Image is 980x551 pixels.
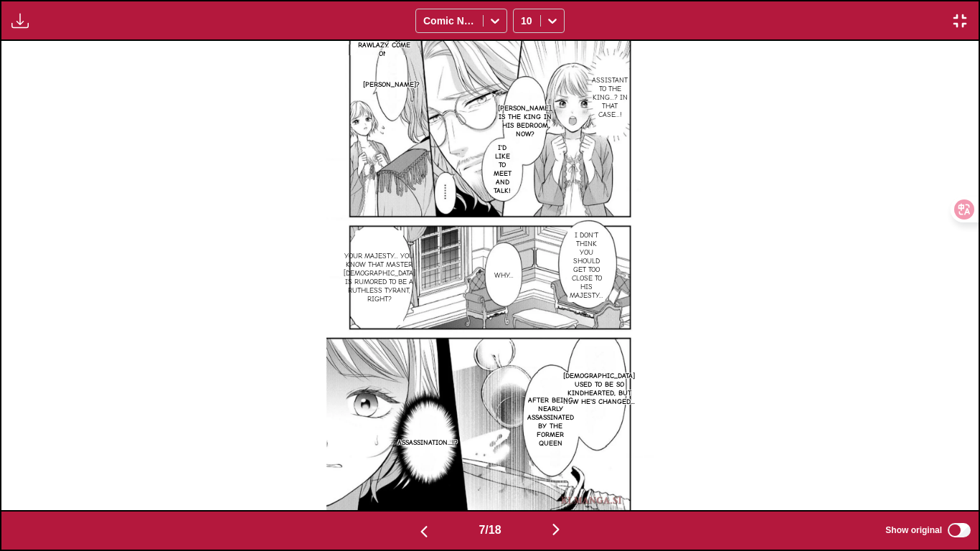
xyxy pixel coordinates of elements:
p: [PERSON_NAME], is the king in his bedroom now? [495,101,555,141]
img: Next page [547,521,565,538]
p: RawLazy. Come on. [349,38,419,61]
p: [PERSON_NAME]? [360,77,423,92]
span: Show original [885,525,942,535]
input: Show original [948,523,971,537]
img: Manga Panel [326,41,654,509]
p: After being nearly assassinated by the former queen [524,393,577,451]
p: Why... [491,268,517,283]
p: Your Majesty... You know that Master [DEMOGRAPHIC_DATA] is rumored to be a ruthless tyrant, right? [341,249,418,306]
p: Assistant to the king...? In that case...! [589,73,631,122]
img: Previous page [415,523,433,540]
p: I'd like to meet and talk! [489,141,515,198]
span: 7 / 18 [479,524,501,537]
img: Download translated images [11,12,29,29]
p: Assassination...!? [395,435,461,450]
p: [DEMOGRAPHIC_DATA] used to be so kindhearted, but now he's changed... [560,369,638,409]
p: I don't think you should get too close to His Majesty... [567,228,606,303]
